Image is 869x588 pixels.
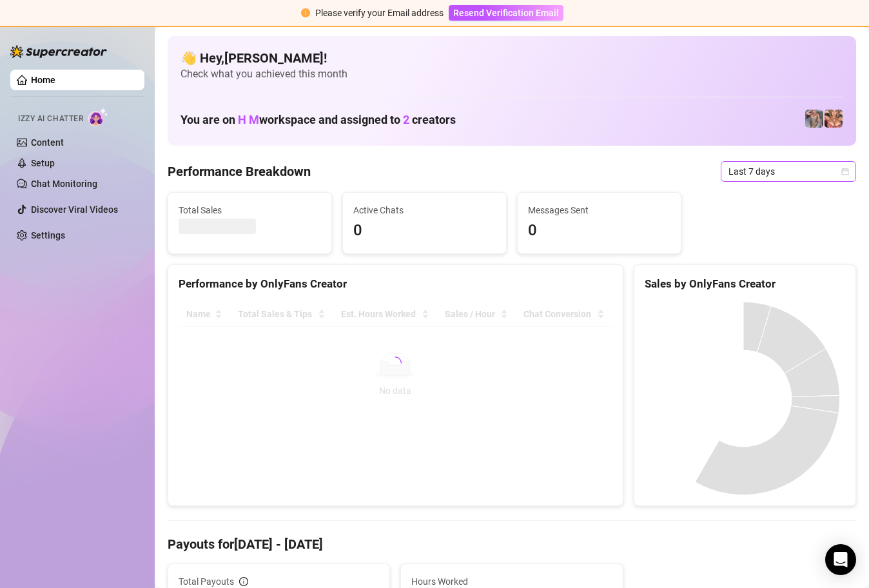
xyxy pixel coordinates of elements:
a: Chat Monitoring [31,179,97,189]
a: Content [31,137,64,148]
h4: 👋 Hey, [PERSON_NAME] ! [181,49,843,67]
span: 2 [403,113,409,126]
a: Discover Viral Videos [31,204,118,215]
div: Performance by OnlyFans Creator [179,275,612,293]
span: Last 7 days [728,162,848,181]
h4: Payouts for [DATE] - [DATE] [168,535,856,553]
img: pennylondonvip [805,110,823,128]
div: Please verify your Email address [315,6,444,20]
span: Izzy AI Chatter [18,113,83,125]
span: H M [238,113,259,126]
div: Open Intercom Messenger [825,544,856,575]
span: info-circle [239,577,248,586]
div: Sales by OnlyFans Creator [645,275,845,293]
span: 0 [353,219,496,243]
h1: You are on workspace and assigned to creators [181,113,456,127]
a: Home [31,75,55,85]
span: Total Sales [179,203,321,217]
span: exclamation-circle [301,8,310,17]
a: Settings [31,230,65,240]
a: Setup [31,158,55,168]
span: Check what you achieved this month [181,67,843,81]
h4: Performance Breakdown [168,162,311,181]
img: pennylondon [825,110,843,128]
span: Messages Sent [528,203,670,217]
span: 0 [528,219,670,243]
span: loading [387,355,403,371]
img: logo-BBDzfeDw.svg [10,45,107,58]
img: AI Chatter [88,108,108,126]
span: Active Chats [353,203,496,217]
span: Resend Verification Email [453,8,559,18]
button: Resend Verification Email [449,5,563,21]
span: calendar [841,168,849,175]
